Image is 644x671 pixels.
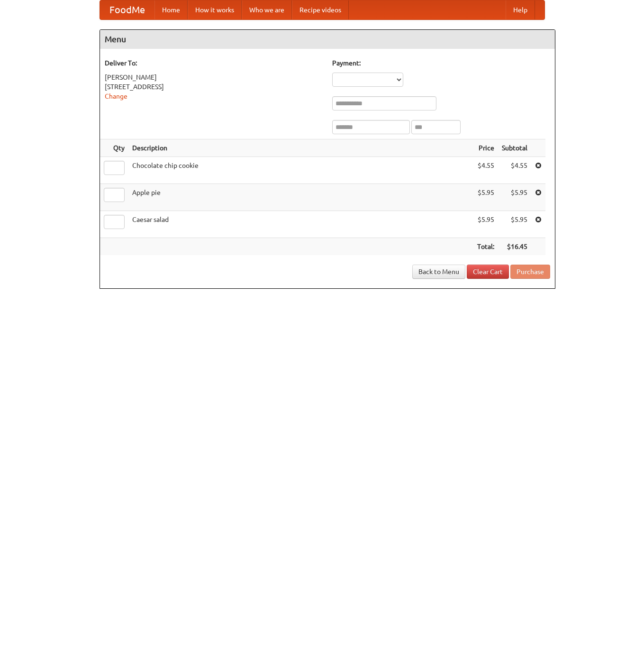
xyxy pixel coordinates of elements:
[498,211,531,238] td: $5.95
[332,58,550,68] h5: Payment:
[498,184,531,211] td: $5.95
[128,157,473,184] td: Chocolate chip cookie
[188,0,242,19] a: How it works
[128,184,473,211] td: Apple pie
[412,265,465,279] a: Back to Menu
[105,82,323,92] div: [STREET_ADDRESS]
[105,92,127,100] a: Change
[105,58,323,68] h5: Deliver To:
[100,0,154,19] a: FoodMe
[473,184,498,211] td: $5.95
[467,265,509,279] a: Clear Cart
[100,139,128,157] th: Qty
[100,30,555,49] h4: Menu
[498,139,531,157] th: Subtotal
[473,238,498,256] th: Total:
[242,0,292,19] a: Who we are
[510,265,550,279] button: Purchase
[292,0,349,19] a: Recipe videos
[473,157,498,184] td: $4.55
[128,139,473,157] th: Description
[506,0,535,19] a: Help
[128,211,473,238] td: Caesar salad
[154,0,188,19] a: Home
[105,73,323,82] div: [PERSON_NAME]
[498,157,531,184] td: $4.55
[473,211,498,238] td: $5.95
[473,139,498,157] th: Price
[498,238,531,256] th: $16.45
